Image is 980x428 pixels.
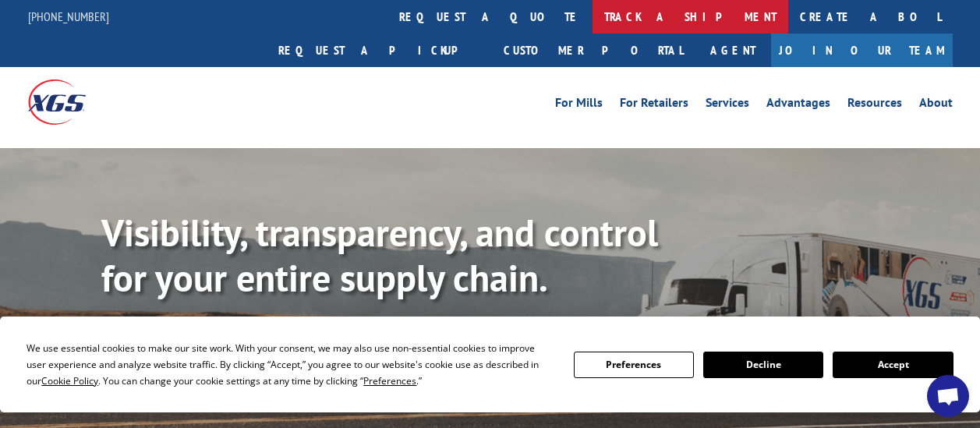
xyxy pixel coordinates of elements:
[363,374,416,387] span: Preferences
[703,352,823,378] button: Decline
[267,34,492,67] a: Request a pickup
[771,34,953,67] a: Join Our Team
[41,374,98,387] span: Cookie Policy
[766,97,830,114] a: Advantages
[706,97,749,114] a: Services
[695,34,771,67] a: Agent
[847,97,902,114] a: Resources
[555,97,603,114] a: For Mills
[27,340,554,389] div: We use essential cookies to make our site work. With your consent, we may also use non-essential ...
[919,97,953,114] a: About
[28,9,109,24] a: [PHONE_NUMBER]
[620,97,688,114] a: For Retailers
[492,34,695,67] a: Customer Portal
[101,208,658,302] b: Visibility, transparency, and control for your entire supply chain.
[833,352,953,378] button: Accept
[927,375,969,417] div: Open chat
[574,352,694,378] button: Preferences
